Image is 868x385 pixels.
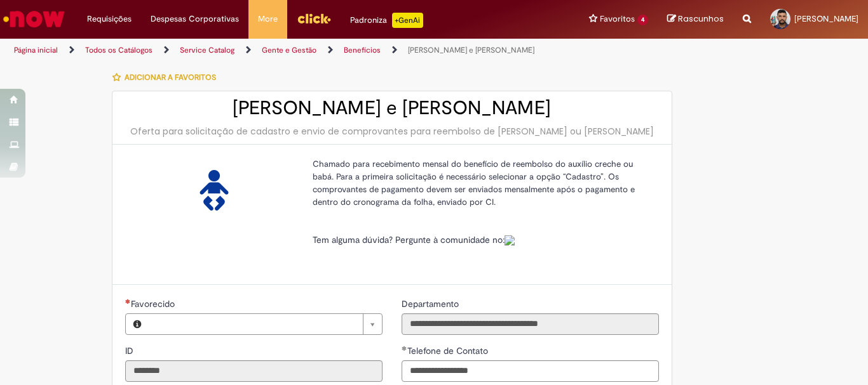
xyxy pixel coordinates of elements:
a: Gente e Gestão [262,45,316,55]
img: sys_attachment.do [505,235,515,245]
button: Favorecido, Visualizar este registro [126,314,149,334]
span: [PERSON_NAME] [794,13,858,24]
img: Auxílio Creche e Babá [194,170,234,211]
span: Obrigatório Preenchido [402,346,407,351]
span: Somente leitura - ID [125,345,136,356]
input: ID [125,360,383,382]
span: 4 [637,15,648,25]
div: Padroniza [350,13,423,28]
span: Necessários - Favorecido [131,298,177,310]
a: Benefícios [344,45,381,55]
img: ServiceNow [1,6,67,32]
span: Telefone de Contato [407,345,491,356]
span: Despesas Corporativas [151,13,239,25]
button: Adicionar a Favoritos [112,64,223,91]
a: Todos os Catálogos [85,45,153,55]
span: Somente leitura - Departamento [402,298,461,310]
span: Requisições [87,13,132,25]
input: Departamento [402,313,659,335]
a: Limpar campo Favorecido [149,314,382,334]
a: Rascunhos [667,13,724,25]
span: Rascunhos [678,13,724,25]
label: Somente leitura - ID [125,344,136,357]
label: Somente leitura - Departamento [402,297,461,310]
h2: [PERSON_NAME] e [PERSON_NAME] [125,98,659,119]
div: Oferta para solicitação de cadastro e envio de comprovantes para reembolso de [PERSON_NAME] ou [P... [125,125,659,138]
ul: Trilhas de página [10,39,569,62]
span: Necessários [125,299,131,304]
img: click_logo_yellow_360x200.png [297,9,331,28]
span: Chamado para recebimento mensal do benefício de reembolso do auxílio creche ou babá. Para a prime... [313,159,635,207]
span: More [258,13,278,25]
span: Favoritos [600,13,635,25]
p: Tem alguma dúvida? Pergunte à comunidade no: [313,233,649,246]
a: Colabora [505,234,515,245]
input: Telefone de Contato [402,360,659,382]
a: Página inicial [14,45,58,55]
a: [PERSON_NAME] e [PERSON_NAME] [408,45,534,55]
p: +GenAi [392,13,423,28]
span: Adicionar a Favoritos [125,72,216,82]
a: Service Catalog [180,45,234,55]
